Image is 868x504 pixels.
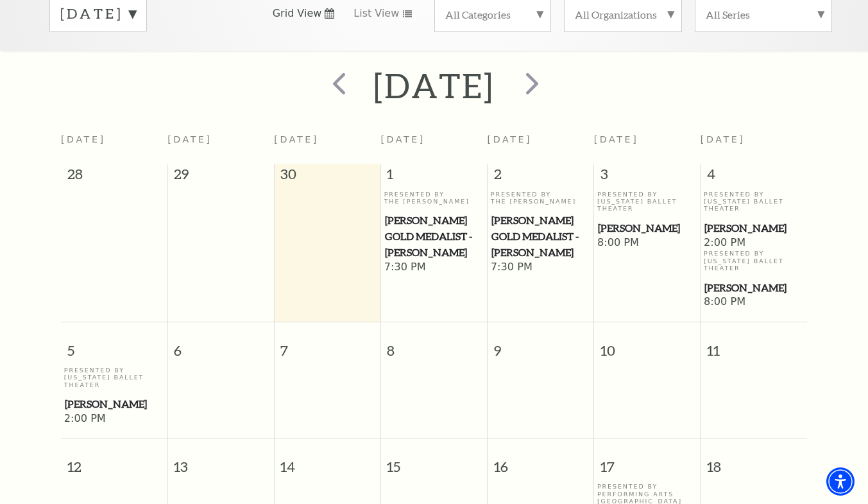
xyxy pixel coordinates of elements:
[594,322,700,367] span: 10
[380,134,425,144] span: [DATE]
[704,191,804,213] p: Presented By [US_STATE] Ballet Theater
[385,213,484,260] span: [PERSON_NAME] Gold Medalist - [PERSON_NAME]
[706,8,821,21] label: All Series
[381,322,487,367] span: 8
[701,439,807,483] span: 18
[373,65,495,106] h2: [DATE]
[64,412,164,426] span: 2:00 PM
[488,439,593,483] span: 16
[61,439,167,483] span: 12
[353,6,399,21] span: List View
[704,280,803,296] span: [PERSON_NAME]
[167,134,212,144] span: [DATE]
[488,134,532,144] span: [DATE]
[701,322,807,367] span: 11
[594,439,700,483] span: 17
[65,396,164,412] span: [PERSON_NAME]
[445,8,540,21] label: All Categories
[384,261,484,275] span: 7:30 PM
[598,220,697,236] span: [PERSON_NAME]
[594,134,639,144] span: [DATE]
[488,164,593,190] span: 2
[491,261,591,275] span: 7:30 PM
[704,236,804,250] span: 2:00 PM
[597,236,697,250] span: 8:00 PM
[275,164,380,190] span: 30
[575,8,671,21] label: All Organizations
[61,134,106,144] span: [DATE]
[704,250,804,272] p: Presented By [US_STATE] Ballet Theater
[168,164,274,190] span: 29
[274,134,319,144] span: [DATE]
[701,164,807,190] span: 4
[701,134,745,144] span: [DATE]
[488,322,593,367] span: 9
[597,191,697,213] p: Presented By [US_STATE] Ballet Theater
[273,6,322,21] span: Grid View
[314,63,361,109] button: prev
[704,220,803,236] span: [PERSON_NAME]
[384,191,484,205] p: Presented By The [PERSON_NAME]
[64,367,164,388] p: Presented By [US_STATE] Ballet Theater
[826,467,855,496] div: Accessibility Menu
[60,4,136,24] label: [DATE]
[168,322,274,367] span: 6
[168,439,274,483] span: 13
[704,295,804,309] span: 8:00 PM
[381,439,487,483] span: 15
[594,164,700,190] span: 3
[275,322,380,367] span: 7
[61,322,167,367] span: 5
[275,439,380,483] span: 14
[61,164,167,190] span: 28
[491,213,590,260] span: [PERSON_NAME] Gold Medalist - [PERSON_NAME]
[507,63,554,109] button: next
[491,191,591,205] p: Presented By The [PERSON_NAME]
[381,164,487,190] span: 1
